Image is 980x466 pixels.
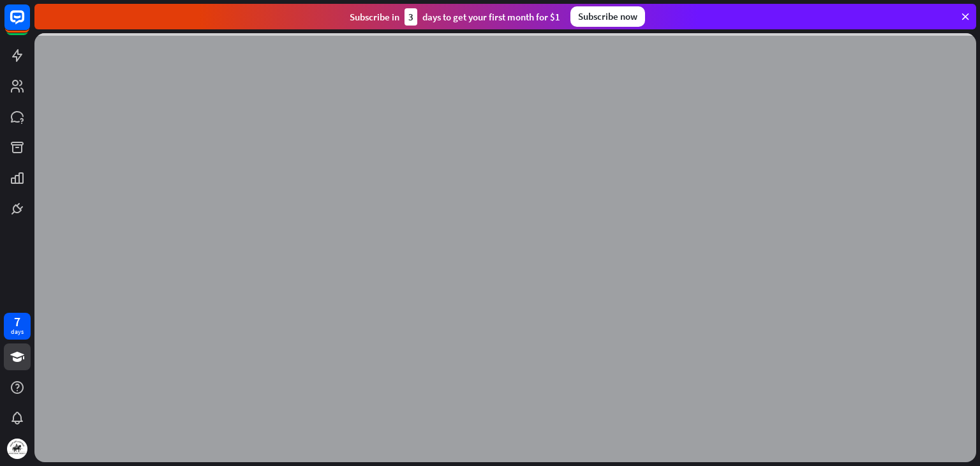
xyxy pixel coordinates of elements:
div: Subscribe in days to get your first month for $1 [350,8,560,26]
div: Subscribe now [570,6,645,27]
div: 3 [405,8,417,26]
div: 7 [14,316,20,327]
a: 7 days [4,313,31,340]
div: days [11,327,24,336]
